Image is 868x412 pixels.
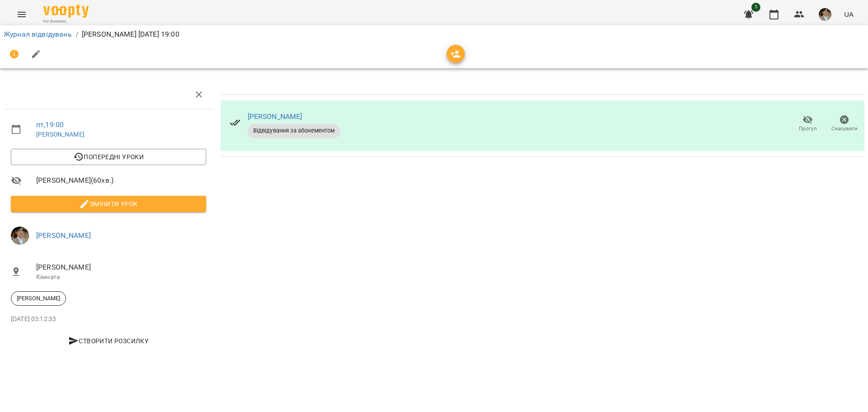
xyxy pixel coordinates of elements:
[11,315,206,324] p: [DATE] 03:12:33
[11,227,29,245] img: 7c88ea500635afcc637caa65feac9b0a.jpg
[844,9,854,19] span: UA
[248,112,302,121] a: [PERSON_NAME]
[18,152,199,162] span: Попередні уроки
[751,3,760,12] span: 1
[36,262,206,273] span: [PERSON_NAME]
[36,131,85,138] a: [PERSON_NAME]
[826,111,863,137] button: Скасувати
[11,294,66,303] span: [PERSON_NAME]
[11,149,206,165] button: Попередні уроки
[11,333,206,349] button: Створити розсилку
[36,120,64,129] a: пт , 19:00
[43,19,89,24] span: For Business
[4,30,72,38] a: Журнал відвідувань
[831,125,858,133] span: Скасувати
[14,336,203,346] span: Створити розсилку
[11,196,206,212] button: Змінити урок
[840,6,857,23] button: UA
[75,29,78,40] li: /
[36,231,91,240] a: [PERSON_NAME]
[18,199,199,209] span: Змінити урок
[43,5,89,18] img: Voopty Logo
[11,291,66,306] div: [PERSON_NAME]
[36,273,206,282] p: Кімната
[248,127,340,135] span: Відвідування за абонементом
[4,29,864,40] nav: breadcrumb
[11,4,33,25] button: Menu
[82,29,179,40] p: [PERSON_NAME] [DATE] 19:00
[36,175,206,186] span: [PERSON_NAME] ( 60 хв. )
[789,111,826,137] button: Прогул
[799,125,817,133] span: Прогул
[819,8,831,21] img: 7c88ea500635afcc637caa65feac9b0a.jpg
